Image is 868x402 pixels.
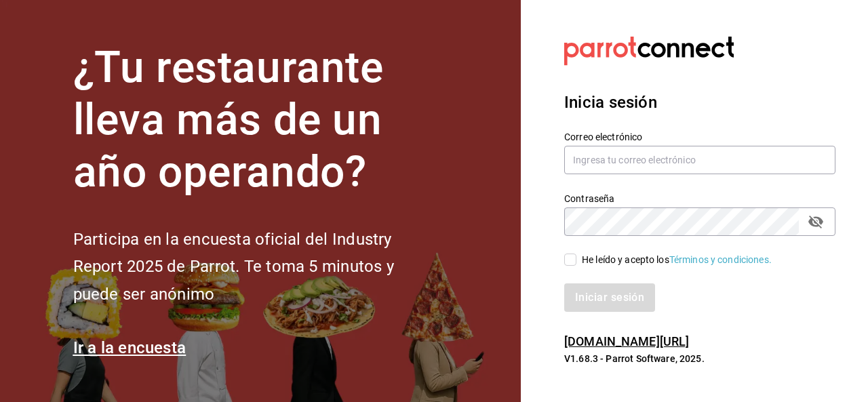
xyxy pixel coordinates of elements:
[564,334,689,348] a: [DOMAIN_NAME][URL]
[73,226,439,308] h2: Participa en la encuesta oficial del Industry Report 2025 de Parrot. Te toma 5 minutos y puede se...
[564,352,835,365] p: V1.68.3 - Parrot Software, 2025.
[73,338,186,357] a: Ir a la encuesta
[669,254,772,265] a: Términos y condiciones.
[564,194,835,203] label: Contraseña
[564,90,835,115] h3: Inicia sesión
[582,253,772,267] div: He leído y acepto los
[564,146,835,174] input: Ingresa tu correo electrónico
[564,132,835,142] label: Correo electrónico
[73,42,439,198] h1: ¿Tu restaurante lleva más de un año operando?
[804,210,827,233] button: passwordField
